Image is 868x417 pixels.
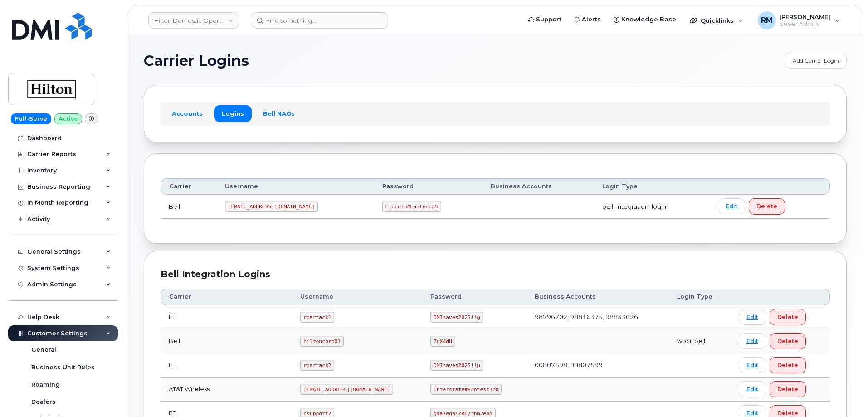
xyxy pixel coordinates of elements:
[430,336,455,347] code: 7uX4dH
[770,309,806,325] button: Delete
[382,201,441,212] code: Lincoln#Lantern25
[300,384,393,395] code: [EMAIL_ADDRESS][DOMAIN_NAME]
[594,178,710,195] th: Login Type
[749,198,785,215] button: Delete
[161,178,217,195] th: Carrier
[430,360,483,371] code: DMIsaves2025!!@
[217,178,374,195] th: Username
[770,357,806,373] button: Delete
[161,305,292,329] td: EE
[292,289,422,305] th: Username
[422,289,527,305] th: Password
[161,329,292,353] td: Bell
[161,289,292,305] th: Carrier
[777,313,798,321] span: Delete
[214,105,252,122] a: Logins
[669,289,731,305] th: Login Type
[739,333,766,349] a: Edit
[225,201,318,212] code: [EMAIL_ADDRESS][DOMAIN_NAME]
[770,333,806,349] button: Delete
[144,54,249,68] span: Carrier Logins
[739,309,766,325] a: Edit
[756,202,777,211] span: Delete
[527,289,669,305] th: Business Accounts
[161,268,830,281] div: Bell Integration Logins
[594,195,710,219] td: bell_integration_login
[527,305,669,329] td: 98796702, 98816375, 98833026
[785,53,847,69] a: Add Carrier Login
[161,378,292,402] td: AT&T Wireless
[777,361,798,369] span: Delete
[374,178,483,195] th: Password
[718,198,745,214] a: Edit
[483,178,594,195] th: Business Accounts
[777,337,798,345] span: Delete
[527,353,669,378] td: 00807598, 00807599
[770,381,806,397] button: Delete
[669,329,731,353] td: wpci_bell
[300,360,334,371] code: rpartack2
[161,195,217,219] td: Bell
[739,357,766,373] a: Edit
[777,385,798,393] span: Delete
[164,105,210,122] a: Accounts
[255,105,302,122] a: Bell NAGs
[430,312,483,323] code: DMIsaves2025!!@
[739,381,766,397] a: Edit
[300,336,343,347] code: hiltoncorp01
[300,312,334,323] code: rpartack1
[161,353,292,378] td: EE
[430,384,502,395] code: Interstate#Protest328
